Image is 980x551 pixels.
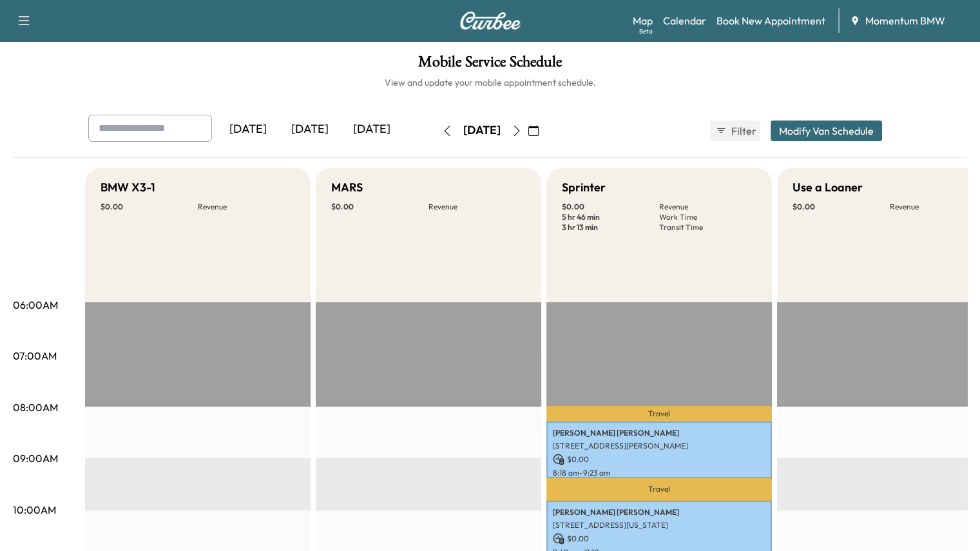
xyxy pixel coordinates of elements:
[101,202,198,212] p: $ 0.00
[459,12,521,30] img: Curbee Logo
[101,179,155,197] h5: BMW X3-1
[793,202,890,212] p: $ 0.00
[663,13,706,28] a: Calendar
[553,533,765,545] p: $ 0.00
[13,400,58,415] p: 08:00AM
[865,13,945,28] span: Momentum BMW
[546,478,772,501] p: Travel
[731,123,754,139] span: Filter
[639,26,653,36] div: Beta
[553,520,765,530] p: [STREET_ADDRESS][US_STATE]
[13,76,967,89] h6: View and update your mobile appointment schedule.
[710,121,760,141] button: Filter
[13,297,58,313] p: 06:00AM
[659,212,756,222] p: Work Time
[562,179,606,197] h5: Sprinter
[341,115,403,144] div: [DATE]
[217,115,279,144] div: [DATE]
[553,441,765,451] p: [STREET_ADDRESS][PERSON_NAME]
[198,202,295,212] p: Revenue
[793,179,863,197] h5: Use a Loaner
[13,450,58,466] p: 09:00AM
[562,222,659,233] p: 3 hr 13 min
[13,348,57,363] p: 07:00AM
[553,468,765,478] p: 8:18 am - 9:23 am
[562,212,659,222] p: 5 hr 46 min
[716,13,825,28] a: Book New Appointment
[331,202,428,212] p: $ 0.00
[659,222,756,233] p: Transit Time
[463,122,501,139] div: [DATE]
[13,54,967,76] h1: Mobile Service Schedule
[13,502,56,517] p: 10:00AM
[553,507,765,517] p: [PERSON_NAME] [PERSON_NAME]
[331,179,363,197] h5: MARS
[771,121,882,141] button: Modify Van Schedule
[546,406,772,421] p: Travel
[553,428,765,438] p: [PERSON_NAME] [PERSON_NAME]
[659,202,756,212] p: Revenue
[633,13,653,28] a: MapBeta
[553,454,765,465] p: $ 0.00
[562,202,659,212] p: $ 0.00
[279,115,341,144] div: [DATE]
[428,202,526,212] p: Revenue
